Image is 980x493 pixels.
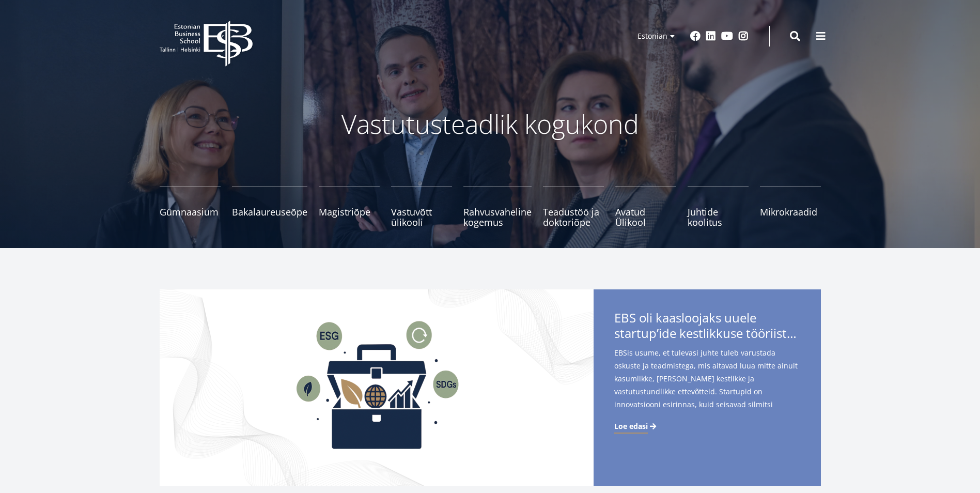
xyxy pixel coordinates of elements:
a: Loe edasi [614,421,658,432]
span: startup’ide kestlikkuse tööriistakastile [614,326,800,341]
a: Rahvusvaheline kogemus [463,186,532,227]
a: Vastuvõtt ülikooli [391,186,452,227]
a: Teadustöö ja doktoriõpe [543,186,604,227]
span: Avatud Ülikool [615,207,676,227]
span: Bakalaureuseõpe [232,207,307,217]
img: Startup toolkit image [160,289,594,486]
span: Gümnaasium [160,207,221,217]
a: Linkedin [706,31,716,41]
span: Juhtide koolitus [688,207,749,227]
span: Mikrokraadid [760,207,821,217]
a: Avatud Ülikool [615,186,676,227]
a: Juhtide koolitus [688,186,749,227]
span: Loe edasi [614,421,648,432]
span: Magistriõpe [319,207,380,217]
a: Facebook [690,31,701,41]
span: Rahvusvaheline kogemus [463,207,532,227]
span: EBS oli kaasloojaks uuele [614,310,800,344]
a: Mikrokraadid [760,186,821,227]
span: Teadustöö ja doktoriõpe [543,207,604,227]
span: Vastuvõtt ülikooli [391,207,452,227]
a: Bakalaureuseõpe [232,186,307,227]
span: EBSis usume, et tulevasi juhte tuleb varustada oskuste ja teadmistega, mis aitavad luua mitte ain... [614,346,800,427]
a: Youtube [721,31,733,41]
a: Instagram [738,31,749,41]
a: Gümnaasium [160,186,221,227]
p: Vastutusteadlik kogukond [216,109,764,140]
a: Magistriõpe [319,186,380,227]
